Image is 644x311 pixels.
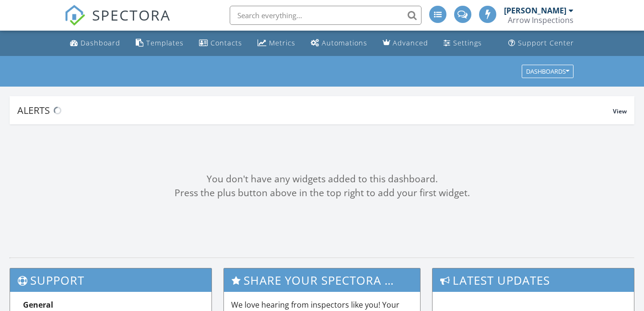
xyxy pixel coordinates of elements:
[393,38,428,47] div: Advanced
[64,5,85,26] img: The Best Home Inspection Software - Spectora
[64,13,171,33] a: SPECTORA
[504,34,578,52] a: Support Center
[10,186,634,200] div: Press the plus button above in the top right to add your first widget.
[322,38,367,47] div: Automations
[440,34,486,52] a: Settings
[211,38,242,47] div: Contacts
[10,268,211,292] h3: Support
[522,65,574,78] button: Dashboards
[433,268,634,292] h3: Latest Updates
[453,38,482,47] div: Settings
[307,34,371,52] a: Automations (Basic)
[379,34,432,52] a: Advanced
[269,38,295,47] div: Metrics
[132,34,187,52] a: Templates
[230,6,422,25] input: Search everything...
[518,38,574,47] div: Support Center
[254,34,299,52] a: Metrics
[508,15,574,25] div: Arrow Inspections
[146,38,184,47] div: Templates
[613,107,627,115] span: View
[224,268,420,292] h3: Share Your Spectora Experience
[526,68,569,75] div: Dashboards
[23,300,53,310] strong: General
[17,104,613,117] div: Alerts
[10,172,634,186] div: You don't have any widgets added to this dashboard.
[92,5,171,25] span: SPECTORA
[195,34,246,52] a: Contacts
[66,34,124,52] a: Dashboard
[504,6,566,15] div: [PERSON_NAME]
[81,38,120,47] div: Dashboard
